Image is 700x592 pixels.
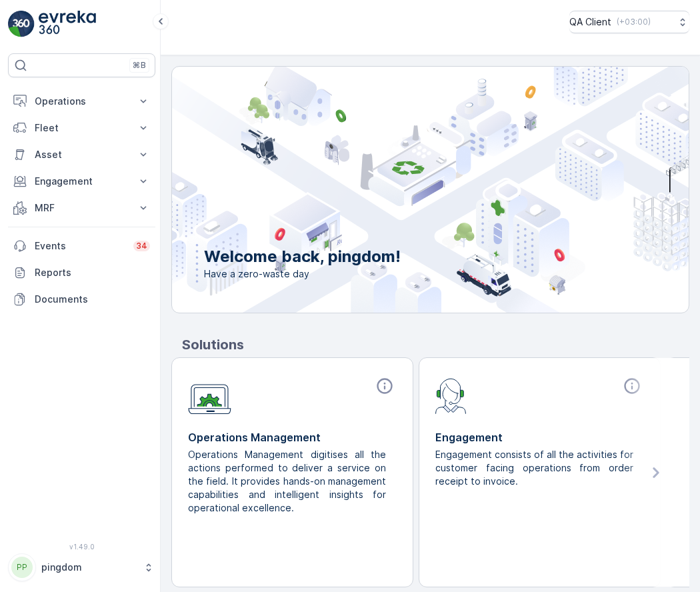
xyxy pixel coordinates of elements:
[8,286,155,313] a: Documents
[188,448,386,515] p: Operations Management digitises all the actions performed to deliver a service on the field. It p...
[182,335,689,355] p: Solutions
[435,429,644,445] p: Engagement
[435,377,467,414] img: module-icon
[8,543,155,551] span: v 1.49.0
[35,95,129,108] p: Operations
[8,233,155,259] a: Events34
[133,60,146,71] p: ⌘B
[41,561,137,574] p: pingdom
[569,11,689,33] button: QA Client(+03:00)
[35,239,125,253] p: Events
[35,266,150,279] p: Reports
[8,11,35,37] img: logo
[8,88,155,115] button: Operations
[188,377,231,415] img: module-icon
[8,553,155,581] button: PPpingdom
[188,429,397,445] p: Operations Management
[204,246,401,267] p: Welcome back, pingdom!
[8,115,155,141] button: Fleet
[8,141,155,168] button: Asset
[11,557,33,578] div: PP
[435,448,633,488] p: Engagement consists of all the activities for customer facing operations from order receipt to in...
[35,175,129,188] p: Engagement
[35,121,129,135] p: Fleet
[8,168,155,195] button: Engagement
[35,293,150,306] p: Documents
[617,17,651,27] p: ( +03:00 )
[569,15,611,29] p: QA Client
[35,148,129,161] p: Asset
[136,241,147,251] p: 34
[39,11,96,37] img: logo_light-DOdMpM7g.png
[8,195,155,221] button: MRF
[8,259,155,286] a: Reports
[35,201,129,215] p: MRF
[204,267,401,281] span: Have a zero-waste day
[112,67,689,313] img: city illustration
